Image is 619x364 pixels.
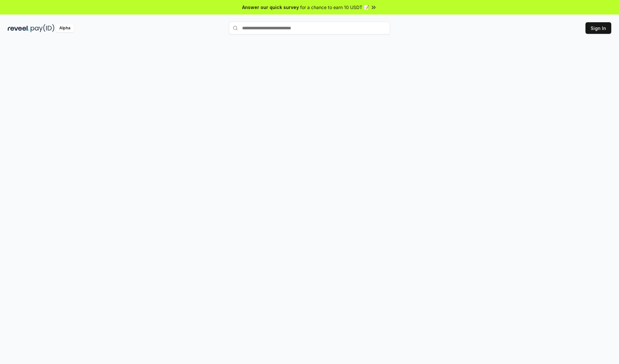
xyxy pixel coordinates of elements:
span: for a chance to earn 10 USDT 📝 [300,4,369,11]
img: pay_id [31,24,54,32]
div: Alpha [56,24,74,32]
img: reveel_dark [8,24,29,32]
span: Answer our quick survey [242,4,299,11]
button: Sign In [585,22,611,34]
